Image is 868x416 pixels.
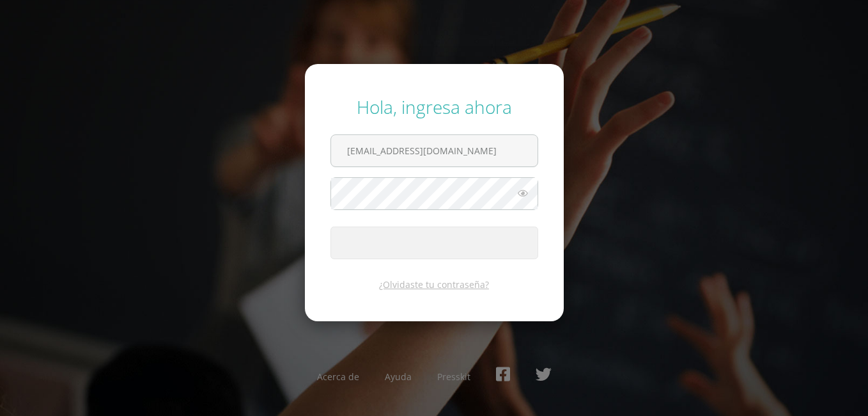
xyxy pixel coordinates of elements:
[379,278,489,291] a: ¿Olvidaste tu contraseña?
[331,135,538,166] input: Correo electrónico o usuario
[385,371,412,383] a: Ayuda
[437,371,470,383] a: Presskit
[330,95,538,119] div: Hola, ingresa ahora
[317,371,359,383] a: Acerca de
[330,227,538,259] button: Ingresar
